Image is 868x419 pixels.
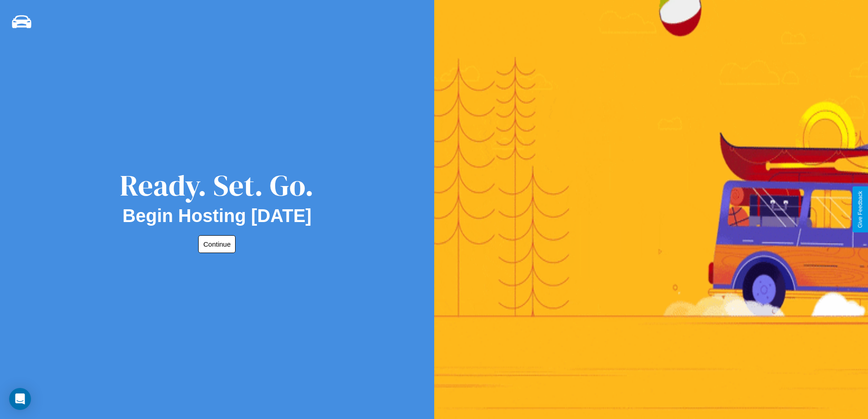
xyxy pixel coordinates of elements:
[123,206,312,226] h2: Begin Hosting [DATE]
[198,235,236,253] button: Continue
[857,191,863,228] div: Give Feedback
[120,165,314,206] div: Ready. Set. Go.
[9,388,31,410] div: Open Intercom Messenger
